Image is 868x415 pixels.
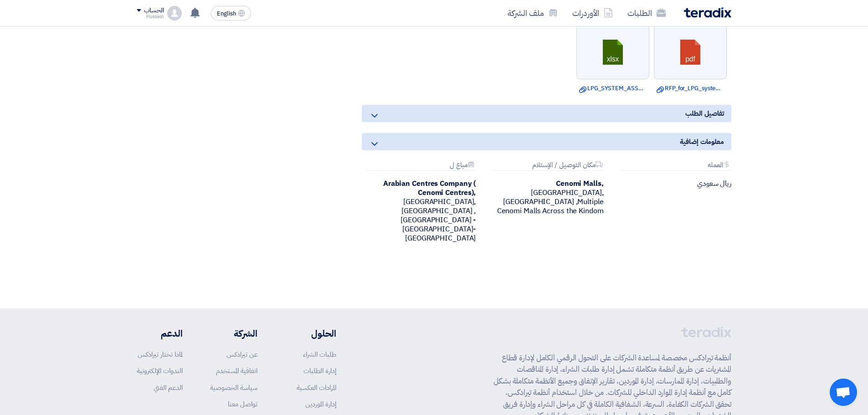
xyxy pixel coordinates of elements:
li: الحلول [285,327,336,340]
a: طلبات الشراء [303,349,336,359]
img: profile_test.png [167,6,182,20]
a: المزادات العكسية [297,383,336,393]
a: الدعم الفني [154,383,183,393]
button: English [211,6,251,20]
a: اتفاقية المستخدم [216,366,257,376]
a: عن تيرادكس [226,349,257,359]
a: إدارة الطلبات [303,366,336,376]
a: لماذا تختار تيرادكس [138,349,183,359]
div: العمله [621,161,731,171]
div: مباع ل [365,161,476,171]
div: الحساب [144,7,164,15]
span: English [217,10,236,17]
div: [GEOGRAPHIC_DATA], [GEOGRAPHIC_DATA] ,[GEOGRAPHIC_DATA] - [GEOGRAPHIC_DATA]- [GEOGRAPHIC_DATA] [362,179,476,243]
li: الدعم [137,327,183,340]
a: تواصل معنا [228,399,257,409]
a: الطلبات [620,2,673,24]
a: LPG_SYSTEM_ASSET_LIST.xlsx [579,84,647,93]
span: معلومات إضافية [680,137,724,147]
span: تفاصيل الطلب [685,108,724,118]
div: دردشة مفتوحة [830,379,857,406]
a: الندوات الإلكترونية [137,366,183,376]
a: الأوردرات [565,2,620,24]
a: سياسة الخصوصية [210,383,257,393]
div: [GEOGRAPHIC_DATA], [GEOGRAPHIC_DATA] ,Multiple Cenomi Malls Across the Kindom [489,179,603,215]
a: RFP_for_LPG_system_Planned_Preventive_Maintenance__Repair_Services.pdf [657,84,724,93]
div: ريال سعودي [617,179,731,188]
b: Arabian Centres Company ( Cenomi Centres), [383,178,476,198]
li: الشركة [210,327,257,340]
b: Cenomi Malls, [556,178,604,189]
a: إدارة الموردين [305,399,336,409]
img: Teradix logo [684,7,731,18]
div: Hussain [137,14,164,19]
div: مكان التوصيل / الإستلام [493,161,603,171]
a: ملف الشركة [500,2,565,24]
